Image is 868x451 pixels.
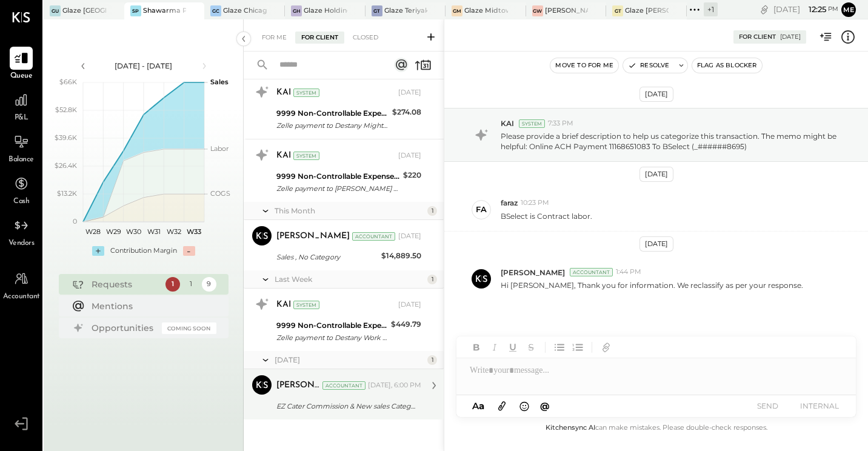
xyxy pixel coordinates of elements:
[501,267,565,278] span: [PERSON_NAME]
[692,58,762,73] button: Flag as Blocker
[55,133,77,142] text: $39.6K
[427,275,437,284] div: 1
[62,6,106,16] div: Glaze [GEOGRAPHIC_DATA] - 110 Uni
[802,4,826,15] span: 12 : 25
[548,119,573,129] span: 7:33 PM
[828,5,838,13] span: pm
[469,399,488,413] button: Aa
[143,6,187,16] div: Shawarma Point- Fareground
[322,381,366,390] div: Accountant
[795,398,844,414] button: INTERNAL
[398,88,421,98] div: [DATE]
[13,196,29,207] span: Cash
[570,268,613,276] div: Accountant
[92,278,159,290] div: Requests
[1,89,42,124] a: P&L
[704,2,718,16] div: + 1
[276,251,378,263] div: Sales , No Category
[536,398,553,413] button: @
[293,301,319,309] div: System
[639,87,673,102] div: [DATE]
[616,267,641,277] span: 1:44 PM
[598,339,614,355] button: Add URL
[183,246,195,256] div: -
[743,398,792,414] button: SEND
[392,106,421,118] div: $274.08
[276,107,389,119] div: 9999 Non-Controllable Expenses:Other Income and Expenses:To Be Classified P&L
[291,5,302,16] div: GH
[210,78,229,86] text: Sales
[3,292,40,302] span: Accountant
[1,172,42,207] a: Cash
[276,170,399,182] div: 9999 Non-Controllable Expenses:Other Income and Expenses:To Be Classified P&L
[125,227,141,236] text: W30
[505,339,521,355] button: Underline
[187,227,201,236] text: W33
[293,89,319,97] div: System
[276,119,389,132] div: Zelle payment to Destany Mighty Cone JPM99bf849ss
[105,227,121,236] text: W29
[85,227,101,236] text: W28
[8,155,34,165] span: Balance
[398,151,421,161] div: [DATE]
[147,227,160,236] text: W31
[223,6,267,16] div: Glaze Chicago Ghost - West River Rice LLC
[210,5,221,16] div: GC
[256,32,293,44] div: For Me
[92,246,104,256] div: +
[73,217,77,225] text: 0
[92,322,156,334] div: Opportunities
[476,204,487,215] div: fa
[384,6,428,16] div: Glaze Teriyaki [PERSON_NAME] Street - [PERSON_NAME] River [PERSON_NAME] LLC
[352,232,395,241] div: Accountant
[501,211,592,221] p: BSelect is Contract labor.
[501,198,518,208] span: faraz
[304,6,347,16] div: Glaze Holdings - Glaze Teriyaki Holdings LLC
[1,267,42,302] a: Accountant
[276,379,320,392] div: [PERSON_NAME]
[773,4,838,15] div: [DATE]
[276,87,291,99] div: KAI
[519,119,545,128] div: System
[427,355,437,365] div: 1
[276,150,291,162] div: KAI
[398,300,421,310] div: [DATE]
[381,250,421,262] div: $14,889.50
[210,189,230,198] text: COGS
[92,300,210,312] div: Mentions
[403,169,421,181] div: $220
[521,198,549,208] span: 10:23 PM
[275,355,424,365] div: [DATE]
[50,5,61,16] div: GU
[501,280,803,290] p: Hi [PERSON_NAME], Thank you for information. We reclassify as per your response.
[623,58,674,73] button: Resolve
[570,339,586,355] button: Ordered List
[427,206,437,216] div: 1
[55,161,77,170] text: $26.4K
[1,47,42,82] a: Queue
[15,113,28,124] span: P&L
[275,274,424,284] div: Last Week
[487,339,502,355] button: Italic
[841,2,856,17] button: Me
[57,189,77,198] text: $13.2K
[276,332,387,344] div: Zelle payment to Destany Work JPM99bhfgxwn
[293,152,319,160] div: System
[165,277,180,292] div: 1
[639,236,673,252] div: [DATE]
[452,5,462,16] div: GM
[391,318,421,330] div: $449.79
[55,105,77,114] text: $52.8K
[92,61,195,71] div: [DATE] - [DATE]
[501,118,514,129] span: KAI
[276,182,399,195] div: Zelle payment to [PERSON_NAME] XXXXXXX2805
[347,32,384,44] div: Closed
[130,5,141,16] div: SP
[1,130,42,165] a: Balance
[501,131,841,152] p: Please provide a brief description to help us categorize this transaction. The memo might be help...
[625,6,669,16] div: Glaze [PERSON_NAME] [PERSON_NAME] LLC
[210,144,229,153] text: Labor
[398,232,421,241] div: [DATE]
[8,238,35,249] span: Vendors
[550,58,618,73] button: Move to for me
